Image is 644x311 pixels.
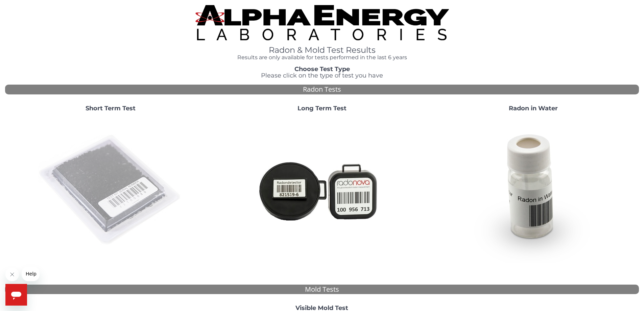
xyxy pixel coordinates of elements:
strong: Radon in Water [509,105,558,112]
strong: Short Term Test [86,105,136,112]
img: TightCrop.jpg [195,5,449,40]
h1: Radon & Mold Test Results [195,46,449,54]
strong: Choose Test Type [294,65,350,73]
img: Radtrak2vsRadtrak3.jpg [249,117,395,263]
iframe: Button to launch messaging window [5,284,27,306]
iframe: Close message [5,268,19,281]
strong: Long Term Test [297,105,347,112]
div: Radon Tests [5,85,639,94]
div: Mold Tests [5,285,639,294]
span: Please click on the type of test you have [261,72,383,79]
img: ShortTerm.jpg [38,117,183,263]
h4: Results are only available for tests performed in the last 6 years [195,54,449,61]
iframe: Message from company [22,266,40,281]
img: RadoninWater.jpg [460,117,606,263]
